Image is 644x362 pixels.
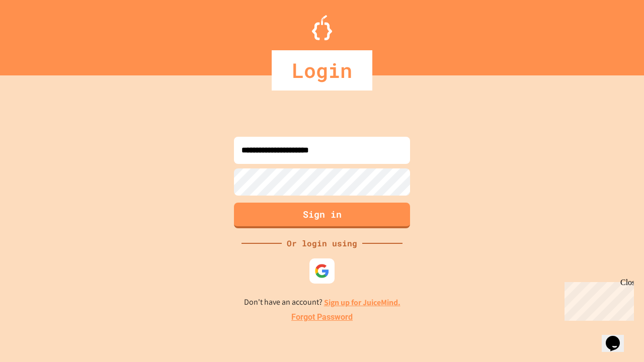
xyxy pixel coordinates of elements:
div: Or login using [282,237,362,249]
button: Sign in [234,203,410,228]
a: Sign up for JuiceMind. [324,297,400,308]
img: google-icon.svg [314,263,330,279]
p: Don't have an account? [244,296,400,309]
a: Forgot Password [291,311,353,323]
div: Chat with us now!Close [4,4,69,64]
iframe: chat widget [560,278,634,321]
img: Logo.svg [312,15,332,40]
div: Login [272,50,372,90]
iframe: chat widget [602,322,634,352]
